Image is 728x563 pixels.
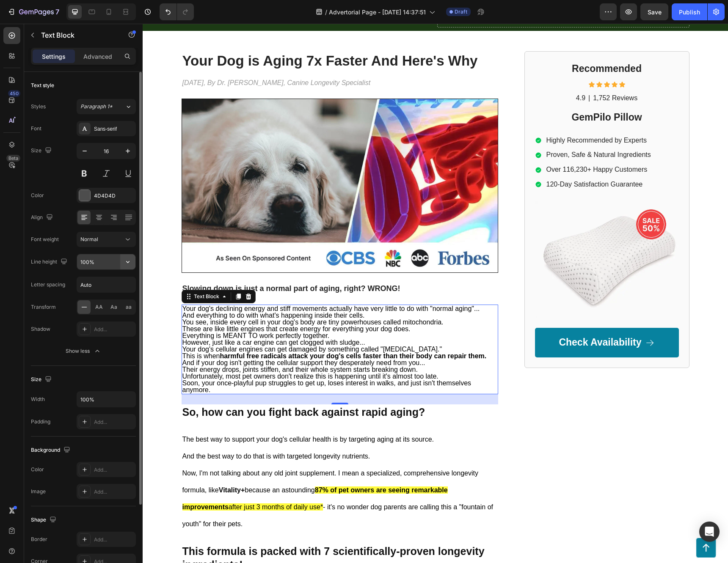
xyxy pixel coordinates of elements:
p: Over 116,230+ Happy Customers [404,142,508,151]
input: Auto [77,392,135,407]
div: Text style [31,82,54,89]
div: Undo/Redo [160,3,194,20]
button: Normal [77,232,136,247]
div: Beta [6,155,20,162]
p: Advanced [83,52,112,61]
div: Background [31,445,72,456]
div: Letter spacing [31,281,65,288]
button: Show less [31,343,136,359]
div: Publish [679,8,700,16]
div: Add... [94,326,134,333]
img: gempages_432750572815254551-2cd0dd65-f27b-41c6-94d0-a12992190d61.webp [392,177,536,294]
div: Sans-serif [94,125,134,133]
iframe: Design area [143,24,728,563]
span: Aa [110,303,117,311]
div: Align [31,212,55,223]
div: 4D4D4D [94,192,134,200]
div: Width [31,395,45,403]
button: 7 [3,3,63,20]
div: Border [31,536,47,543]
h2: GemPilo Pillow [392,87,536,101]
p: Text Block [41,30,113,40]
div: Transform [31,303,56,311]
div: Font [31,125,41,132]
input: Auto [77,254,135,269]
span: Normal [80,236,98,242]
span: AA [95,303,103,311]
span: Paragraph 1* [80,103,113,110]
p: 4.9 [433,70,443,79]
p: Check Availability [416,313,499,325]
div: Size [31,374,53,385]
button: Save [640,3,668,20]
div: Line height [31,256,69,268]
button: Publish [672,3,707,20]
span: / [325,8,327,16]
div: Size [31,145,53,157]
span: aa [126,303,132,311]
div: Font weight [31,236,59,243]
div: Image [31,488,46,495]
p: | [446,70,447,79]
p: Proven, Safe & Natural Ingredients [404,127,508,136]
div: Padding [31,418,50,426]
div: Shape [31,514,58,526]
p: 7 [55,7,59,17]
button: Paragraph 1* [77,99,136,114]
p: 120-Day Satisfaction Guarantee [404,157,508,165]
div: Add... [94,466,134,474]
div: Add... [94,418,134,426]
h2: Recommended [392,38,536,52]
input: Auto [77,277,135,292]
div: Shadow [31,325,50,333]
div: Color [31,466,44,473]
div: Open Intercom Messenger [699,522,720,542]
span: Save [648,8,662,16]
div: Color [31,192,44,199]
p: Highly Recommended by Experts [404,113,508,121]
div: Styles [31,103,46,110]
p: Settings [42,52,66,61]
div: Add... [94,536,134,544]
p: 1,752 Reviews [450,70,495,79]
div: Show less [66,347,102,355]
div: Add... [94,488,134,496]
span: Advertorial Page - [DATE] 14:37:51 [329,8,426,16]
span: Draft [455,8,467,16]
div: 450 [8,90,20,97]
a: Check Availability [392,304,536,334]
